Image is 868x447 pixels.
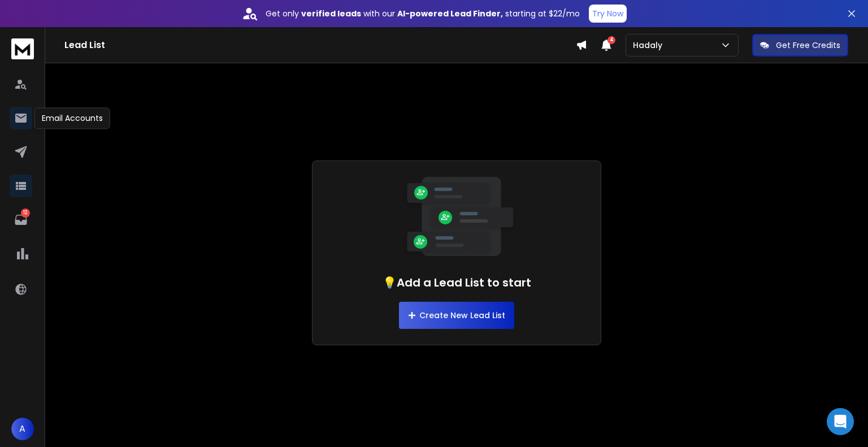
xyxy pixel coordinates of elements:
button: A [11,418,34,440]
div: Email Accounts [34,107,110,129]
p: Get Free Credits [776,40,840,51]
h1: 💡Add a Lead List to start [383,275,531,290]
button: Get Free Credits [752,34,848,57]
button: Create New Lead List [399,302,514,329]
p: Hadaly [633,40,667,51]
p: Get only with our starting at $22/mo [266,8,580,19]
span: 4 [607,36,615,44]
strong: verified leads [301,8,361,19]
p: 12 [21,209,30,218]
button: Try Now [589,5,627,23]
strong: AI-powered Lead Finder, [397,8,503,19]
img: logo [11,38,34,59]
a: 12 [10,209,32,231]
p: Try Now [592,8,623,19]
div: Open Intercom Messenger [827,408,854,435]
h1: Lead List [64,38,576,52]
